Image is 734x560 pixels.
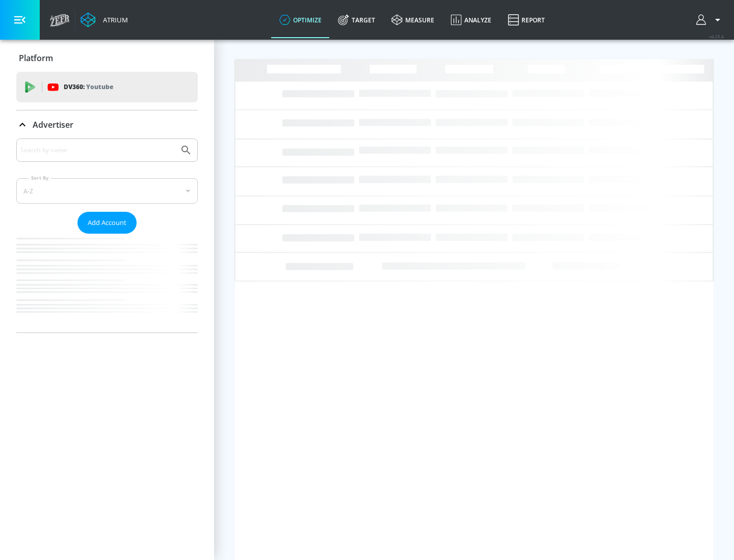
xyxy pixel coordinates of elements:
input: Search by name [20,144,175,157]
p: DV360: [64,81,113,93]
p: Youtube [86,81,113,92]
p: Platform [19,52,53,64]
a: Target [330,2,383,38]
div: Advertiser [16,138,198,332]
div: DV360: Youtube [16,72,198,102]
a: Atrium [81,12,128,27]
div: Atrium [99,15,128,24]
div: Platform [16,44,198,72]
span: Add Account [88,217,126,229]
a: Analyze [442,2,500,38]
button: Add Account [77,212,137,234]
p: Advertiser [33,119,73,130]
span: v 4.25.4 [710,34,724,39]
a: measure [383,2,442,38]
nav: list of Advertiser [16,234,198,332]
a: Report [500,2,553,38]
a: optimize [271,2,330,38]
label: Sort By [29,175,51,181]
div: A-Z [16,178,198,204]
div: Advertiser [16,110,198,139]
